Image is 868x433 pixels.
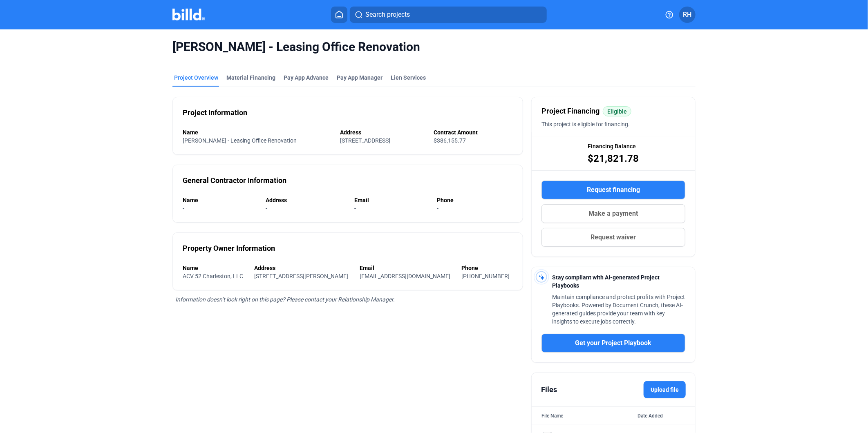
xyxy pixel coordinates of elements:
[589,209,638,219] span: Make a payment
[587,185,640,195] span: Request financing
[255,273,349,279] span: [STREET_ADDRESS][PERSON_NAME]
[337,74,383,82] span: Pay App Manager
[603,106,631,116] mat-chip: Eligible
[541,412,563,420] div: File Name
[183,128,332,136] div: Name
[437,205,438,212] span: -
[462,264,513,272] div: Phone
[183,175,286,186] div: General Contractor Information
[183,205,184,212] span: -
[541,384,557,395] div: Files
[255,264,352,272] div: Address
[226,74,275,82] div: Material Financing
[638,412,685,420] div: Date Added
[360,273,450,279] span: [EMAIL_ADDRESS][DOMAIN_NAME]
[350,7,547,23] button: Search projects
[365,10,410,20] span: Search projects
[266,196,346,204] div: Address
[172,39,696,55] span: [PERSON_NAME] - Leasing Office Renovation
[644,381,686,398] label: Upload file
[183,273,243,279] span: ACV 52 Charleston, LLC
[541,121,630,127] span: This project is eligible for financing.
[175,296,395,303] span: Information doesn’t look right on this page? Please contact your Relationship Manager.
[183,243,275,254] div: Property Owner Information
[355,196,429,204] div: Email
[434,137,466,144] span: $386,155.77
[183,264,246,272] div: Name
[437,196,513,204] div: Phone
[284,74,329,82] div: Pay App Advance
[340,137,390,144] span: [STREET_ADDRESS]
[183,107,247,118] div: Project Information
[360,264,454,272] div: Email
[355,205,356,212] span: -
[266,205,267,212] span: -
[575,338,652,348] span: Get your Project Playbook
[541,334,685,353] button: Get your Project Playbook
[391,74,426,82] div: Lien Services
[591,232,636,242] span: Request waiver
[541,204,685,223] button: Make a payment
[174,74,218,82] div: Project Overview
[541,181,685,199] button: Request financing
[434,128,513,136] div: Contract Amount
[683,10,692,20] span: RH
[552,294,685,325] span: Maintain compliance and protect profits with Project Playbooks. Powered by Document Crunch, these...
[588,152,639,165] span: $21,821.78
[183,137,297,144] span: [PERSON_NAME] - Leasing Office Renovation
[541,228,685,247] button: Request waiver
[183,196,257,204] div: Name
[552,274,660,289] span: Stay compliant with AI-generated Project Playbooks
[172,9,205,20] img: Billd Company Logo
[462,273,510,279] span: [PHONE_NUMBER]
[679,7,696,23] button: RH
[541,105,600,117] span: Project Financing
[588,142,636,150] span: Financing Balance
[340,128,425,136] div: Address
